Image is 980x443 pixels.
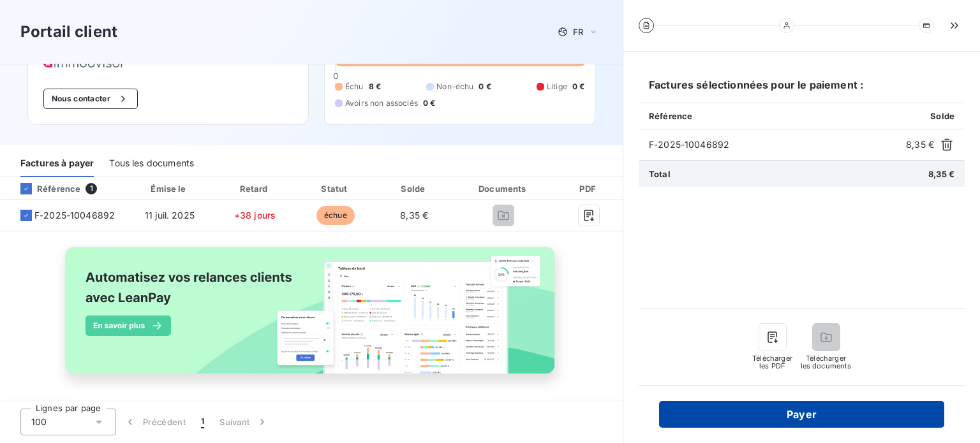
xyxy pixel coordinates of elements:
div: Retard [217,182,293,195]
div: Documents [456,182,551,195]
span: échue [316,206,355,225]
span: Avoirs non associés [345,98,418,109]
h6: Factures sélectionnées pour le paiement : [639,77,965,103]
span: F-2025-10046892 [34,209,115,222]
span: Télécharger les documents [801,354,852,370]
span: F-2025-10046892 [649,138,901,151]
span: Solde [930,111,954,121]
span: 100 [31,416,47,428]
span: 11 juil. 2025 [145,210,195,221]
span: 0 € [572,81,584,92]
button: Précédent [116,409,193,435]
button: Suivant [212,409,276,435]
span: 8,35 € [400,210,428,221]
span: Total [649,169,671,179]
div: PDF [556,182,621,195]
span: FR [573,27,583,37]
span: 8 € [369,81,381,92]
div: Référence [10,183,80,194]
span: Non-échu [436,81,473,92]
span: Litige [547,81,567,92]
span: Référence [649,111,692,121]
div: Solde [378,182,450,195]
h3: Portail client [20,20,117,43]
button: 1 [193,409,212,435]
span: Échu [345,81,364,92]
span: 1 [201,416,204,428]
div: Statut [298,182,373,195]
div: Émise le [128,182,211,195]
span: +38 jours [234,210,276,221]
span: 1 [85,183,97,194]
span: 0 [333,71,338,81]
img: banner [54,239,569,396]
span: 0 € [423,98,435,109]
span: 8,35 € [928,169,954,179]
div: Tous les documents [109,150,194,177]
button: Nous contacter [43,89,138,109]
span: 8,35 € [906,138,934,151]
span: Télécharger les PDF [752,354,793,370]
span: 0 € [479,81,491,92]
button: Payer [659,401,944,428]
div: Factures à payer [20,150,94,177]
